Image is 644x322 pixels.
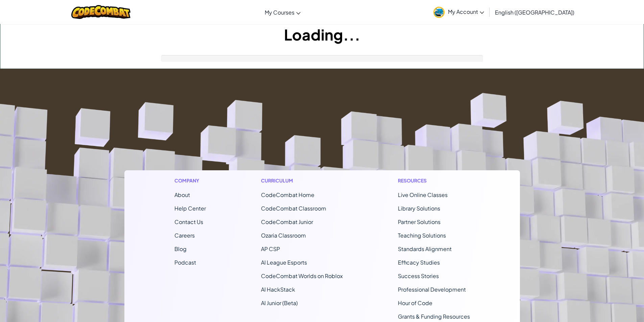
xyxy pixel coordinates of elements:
a: Live Online Classes [398,191,448,198]
a: Podcast [174,259,196,266]
h1: Loading... [0,24,644,45]
a: Standards Alignment [398,245,452,252]
a: CodeCombat Worlds on Roblox [261,272,343,279]
span: Contact Us [174,218,203,225]
a: Professional Development [398,286,466,293]
a: Success Stories [398,272,439,279]
a: CodeCombat Classroom [261,205,326,212]
a: Efficacy Studies [398,259,440,266]
h1: Resources [398,177,470,184]
img: CodeCombat logo [71,5,130,19]
a: Library Solutions [398,205,440,212]
a: Careers [174,232,195,239]
span: English ([GEOGRAPHIC_DATA]) [495,9,574,16]
a: AP CSP [261,245,280,252]
a: Partner Solutions [398,218,440,225]
a: My Account [430,1,487,23]
span: CodeCombat Home [261,191,314,198]
h1: Curriculum [261,177,343,184]
span: My Courses [265,9,294,16]
a: AI HackStack [261,286,295,293]
a: CodeCombat Junior [261,218,313,225]
a: Blog [174,245,187,252]
a: Ozaria Classroom [261,232,306,239]
a: Teaching Solutions [398,232,446,239]
span: My Account [448,8,484,15]
img: avatar [433,7,445,18]
a: Grants & Funding Resources [398,313,470,320]
a: AI Junior (Beta) [261,299,298,306]
a: My Courses [261,3,304,21]
a: English ([GEOGRAPHIC_DATA]) [492,3,578,21]
a: AI League Esports [261,259,307,266]
a: Hour of Code [398,299,432,306]
h1: Company [174,177,206,184]
a: Help Center [174,205,206,212]
a: About [174,191,190,198]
